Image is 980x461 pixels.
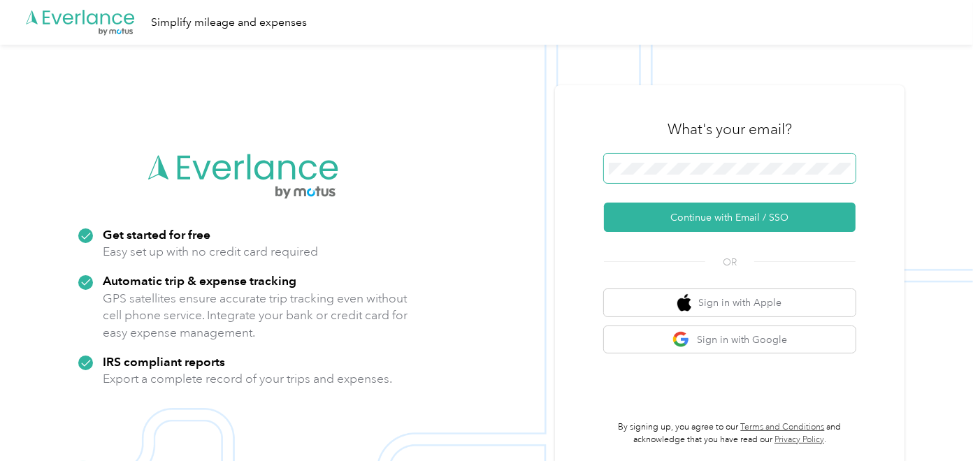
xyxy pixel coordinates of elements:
[604,203,856,232] button: Continue with Email / SSO
[705,255,754,270] span: OR
[103,243,318,261] p: Easy set up with no credit card required
[103,273,296,288] strong: Automatic trip & expense tracking
[604,289,856,316] button: apple logoSign in with Apple
[604,326,856,353] button: google logoSign in with Google
[103,354,225,369] strong: IRS compliant reports
[672,331,690,349] img: google logo
[103,290,408,342] p: GPS satellites ensure accurate trip tracking even without cell phone service. Integrate your bank...
[103,227,210,242] strong: Get started for free
[151,14,307,31] div: Simplify mileage and expenses
[668,119,792,139] h3: What's your email?
[677,294,691,312] img: apple logo
[604,421,856,446] p: By signing up, you agree to our and acknowledge that you have read our .
[774,434,824,445] a: Privacy Policy
[103,370,392,388] p: Export a complete record of your trips and expenses.
[741,422,825,432] a: Terms and Conditions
